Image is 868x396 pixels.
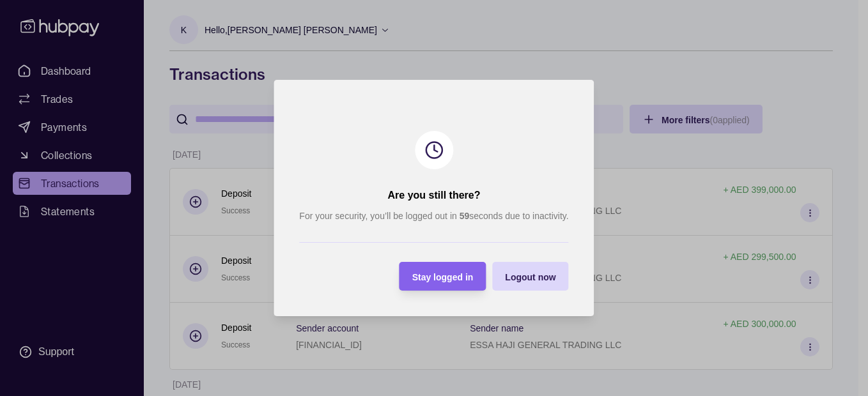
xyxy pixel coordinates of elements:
button: Logout now [492,262,568,291]
span: Logout now [505,272,555,282]
strong: 59 [460,211,470,221]
p: For your security, you’ll be logged out in seconds due to inactivity. [299,209,568,223]
span: Stay logged in [412,272,474,282]
button: Stay logged in [399,262,486,291]
h2: Are you still there? [388,188,481,202]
